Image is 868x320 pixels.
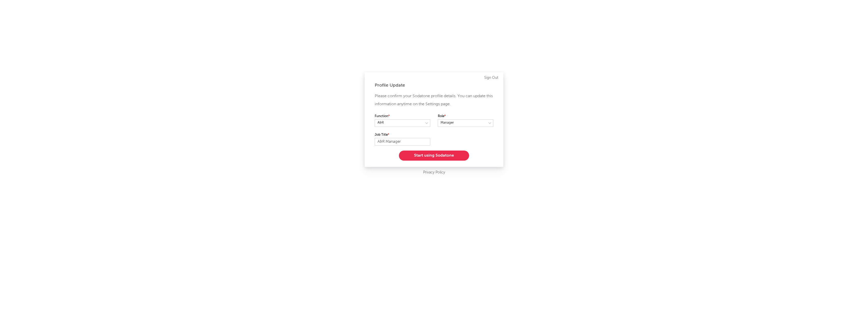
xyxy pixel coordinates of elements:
[375,82,493,88] div: Profile Update
[484,75,498,81] a: Sign Out
[438,113,493,119] label: Role
[375,113,430,119] label: Function
[375,132,430,138] label: Job Title
[423,169,445,176] a: Privacy Policy
[375,92,493,108] p: Please confirm your Sodatone profile details. You can update this information anytime on the Sett...
[399,151,469,161] button: Start using Sodatone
